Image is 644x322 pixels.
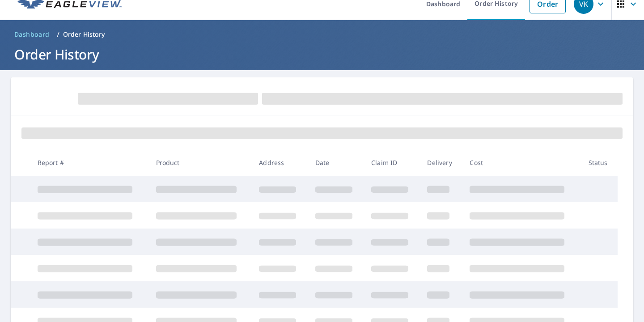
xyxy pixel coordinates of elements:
th: Product [149,149,252,176]
p: Order History [63,30,105,39]
th: Claim ID [364,149,420,176]
th: Date [308,149,364,176]
th: Cost [462,149,581,176]
th: Status [581,149,618,176]
th: Report # [30,149,149,176]
span: Dashboard [14,30,50,39]
nav: breadcrumb [11,27,633,42]
th: Address [252,149,308,176]
a: Dashboard [11,27,53,42]
li: / [57,29,59,40]
h1: Order History [11,45,633,64]
th: Delivery [420,149,462,176]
